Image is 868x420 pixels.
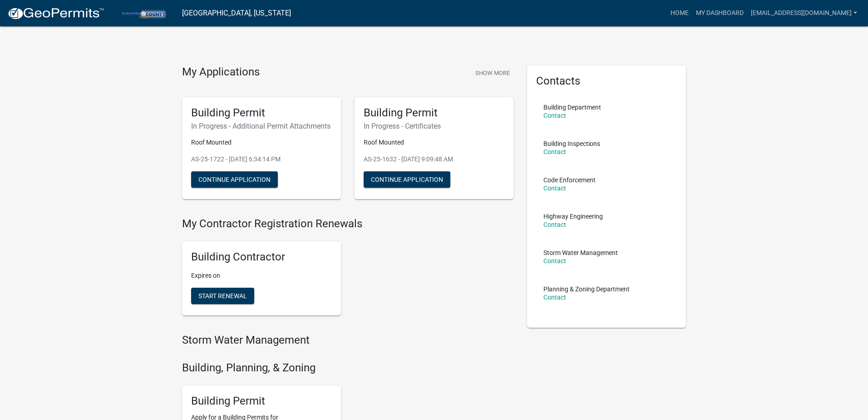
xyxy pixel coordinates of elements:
[536,75,677,88] h5: Contacts
[667,5,692,22] a: Home
[191,288,254,304] button: Start Renewal
[364,155,504,164] p: AS-25-1632 - [DATE] 9:09:48 AM
[364,122,504,130] h6: In Progress - Certificates
[112,7,175,19] img: Porter County, Indiana
[182,65,260,79] h4: My Applications
[191,155,332,164] p: AS-25-1722 - [DATE] 6:34:14 PM
[191,106,332,120] h5: Building Permit
[543,140,600,147] p: Building Inspections
[543,185,566,192] a: Contact
[364,171,450,188] button: Continue Application
[543,148,566,155] a: Contact
[182,334,513,347] h4: Storm Water Management
[191,271,332,280] p: Expires on
[543,104,601,110] p: Building Department
[364,138,504,147] p: Roof Mounted
[543,257,566,265] a: Contact
[182,217,513,323] wm-registration-list-section: My Contractor Registration Renewals
[747,5,861,22] a: [EMAIL_ADDRESS][DOMAIN_NAME]
[191,171,278,188] button: Continue Application
[198,292,247,300] span: Start Renewal
[472,65,513,80] button: Show More
[692,5,747,22] a: My Dashboard
[543,221,566,228] a: Contact
[191,250,332,264] h5: Building Contractor
[191,395,332,408] h5: Building Permit
[543,112,566,119] a: Contact
[191,138,332,147] p: Roof Mounted
[543,294,566,301] a: Contact
[182,361,513,375] h4: Building, Planning, & Zoning
[543,213,603,220] p: Highway Engineering
[543,286,630,292] p: Planning & Zoning Department
[364,106,504,120] h5: Building Permit
[543,250,618,256] p: Storm Water Management
[182,5,291,21] a: [GEOGRAPHIC_DATA], [US_STATE]
[543,177,596,183] p: Code Enforcement
[191,122,332,130] h6: In Progress - Additional Permit Attachments
[182,217,513,230] h4: My Contractor Registration Renewals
